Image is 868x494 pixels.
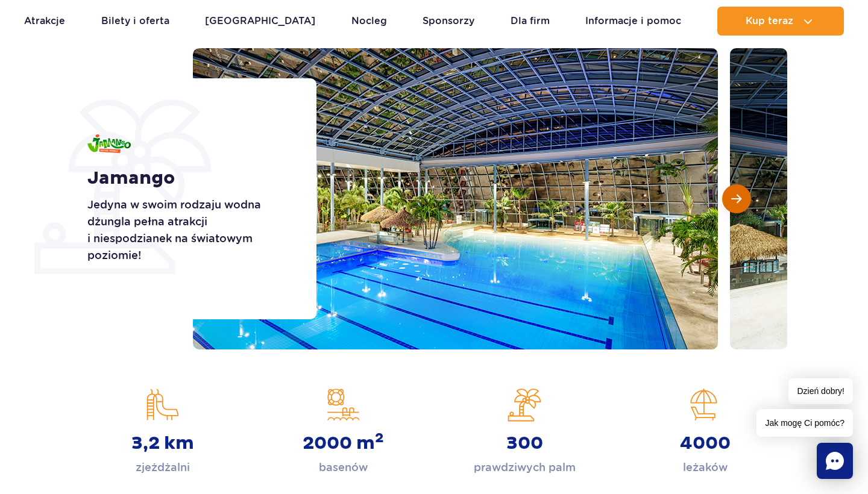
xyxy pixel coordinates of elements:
[511,7,550,36] a: Dla firm
[205,7,315,36] a: [GEOGRAPHIC_DATA]
[375,430,384,446] sup: 2
[303,433,384,454] strong: 2000 m
[722,184,751,213] button: Następny slajd
[788,378,853,404] span: Dzień dobry!
[683,459,728,476] p: leżaków
[24,7,65,36] a: Atrakcje
[585,7,681,36] a: Informacje i pomoc
[131,433,194,454] strong: 3,2 km
[423,7,474,36] a: Sponsorzy
[87,196,289,264] p: Jedyna w swoim rodzaju wodna dżungla pełna atrakcji i niespodzianek na światowym poziomie!
[680,433,731,454] strong: 4000
[351,7,387,36] a: Nocleg
[717,7,844,36] button: Kup teraz
[746,16,793,27] span: Kup teraz
[136,459,190,476] p: zjeżdżalni
[756,409,853,437] span: Jak mogę Ci pomóc?
[506,433,543,454] strong: 300
[474,459,576,476] p: prawdziwych palm
[87,167,289,189] h1: Jamango
[817,443,853,479] div: Chat
[319,459,368,476] p: basenów
[87,134,131,153] img: Jamango
[101,7,169,36] a: Bilety i oferta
